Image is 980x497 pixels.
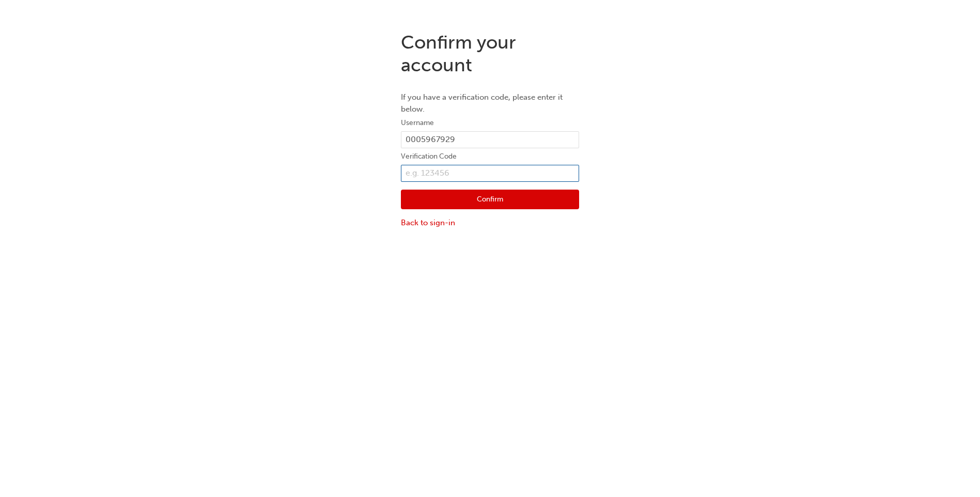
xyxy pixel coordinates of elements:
[401,31,579,76] h1: Confirm your account
[401,91,579,115] p: If you have a verification code, please enter it below.
[401,117,579,129] label: Username
[401,217,579,229] a: Back to sign-in
[401,190,579,209] button: Confirm
[401,165,579,182] input: e.g. 123456
[401,131,579,149] input: Username
[401,150,579,163] label: Verification Code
